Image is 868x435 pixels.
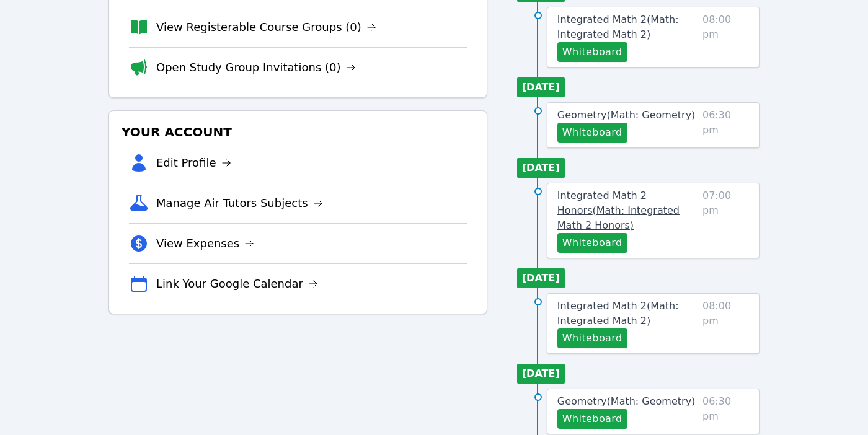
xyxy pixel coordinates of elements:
span: 08:00 pm [702,12,749,62]
span: Integrated Math 2 ( Math: Integrated Math 2 ) [557,14,679,40]
h3: Your Account [119,121,477,143]
a: Manage Air Tutors Subjects [156,195,323,212]
a: Integrated Math 2(Math: Integrated Math 2) [557,299,697,328]
span: Geometry ( Math: Geometry ) [557,109,696,121]
a: Open Study Group Invitations (0) [156,59,356,76]
span: 07:00 pm [702,188,749,253]
span: Integrated Math 2 ( Math: Integrated Math 2 ) [557,300,679,327]
span: 08:00 pm [702,299,749,348]
a: Edit Profile [156,154,231,172]
li: [DATE] [517,364,565,384]
button: Whiteboard [557,42,627,62]
a: View Expenses [156,235,254,252]
button: Whiteboard [557,409,627,429]
span: 06:30 pm [702,108,749,143]
button: Whiteboard [557,233,627,253]
a: Link Your Google Calendar [156,275,318,292]
li: [DATE] [517,158,565,178]
a: View Registerable Course Groups (0) [156,19,376,36]
button: Whiteboard [557,123,627,143]
a: Integrated Math 2(Math: Integrated Math 2) [557,12,697,42]
li: [DATE] [517,77,565,97]
button: Whiteboard [557,328,627,348]
a: Geometry(Math: Geometry) [557,108,696,123]
span: Integrated Math 2 Honors ( Math: Integrated Math 2 Honors ) [557,190,680,231]
li: [DATE] [517,268,565,288]
span: 06:30 pm [702,394,749,429]
a: Integrated Math 2 Honors(Math: Integrated Math 2 Honors) [557,188,697,233]
span: Geometry ( Math: Geometry ) [557,395,696,407]
a: Geometry(Math: Geometry) [557,394,696,409]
